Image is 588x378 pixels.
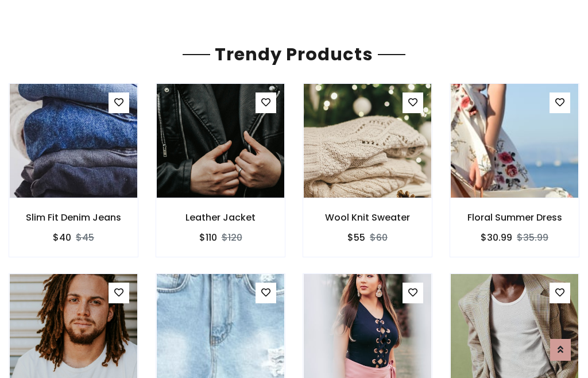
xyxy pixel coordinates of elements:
[9,212,138,223] h6: Slim Fit Denim Jeans
[450,212,579,223] h6: Floral Summer Dress
[156,212,285,223] h6: Leather Jacket
[347,232,365,243] h6: $55
[481,232,512,243] h6: $30.99
[210,42,378,67] span: Trendy Products
[199,232,217,243] h6: $110
[303,212,432,223] h6: Wool Knit Sweater
[370,231,388,244] del: $60
[53,232,71,243] h6: $40
[517,231,548,244] del: $35.99
[76,231,94,244] del: $45
[222,231,242,244] del: $120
